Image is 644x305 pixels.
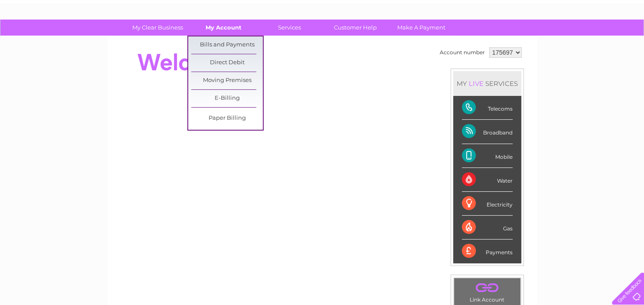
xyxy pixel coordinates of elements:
a: Customer Help [320,20,391,36]
a: Energy [513,37,532,43]
div: Telecoms [462,96,513,120]
div: Broadband [462,120,513,144]
a: Log out [615,37,636,43]
td: Account number [438,45,487,60]
div: Payments [462,239,513,263]
div: Mobile [462,144,513,168]
img: logo.png [23,23,67,49]
a: Telecoms [537,37,563,43]
a: My Clear Business [122,20,193,36]
a: 0333 014 3131 [481,4,540,15]
a: Make A Payment [386,20,457,36]
a: My Account [188,20,259,36]
a: Blog [569,37,581,43]
a: Moving Premises [191,72,263,89]
a: Direct Debit [191,54,263,72]
a: E-Billing [191,90,263,107]
div: Water [462,168,513,192]
div: MY SERVICES [453,71,521,96]
div: Clear Business is a trading name of Verastar Limited (registered in [GEOGRAPHIC_DATA] No. 3667643... [118,5,527,42]
div: LIVE [467,79,485,88]
a: Contact [586,37,608,43]
a: Services [254,20,325,36]
a: Water [491,37,508,43]
a: Bills and Payments [191,36,263,54]
a: . [456,280,518,295]
a: Paper Billing [191,110,263,127]
div: Gas [462,216,513,239]
div: Electricity [462,192,513,216]
td: Link Account [454,278,521,305]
